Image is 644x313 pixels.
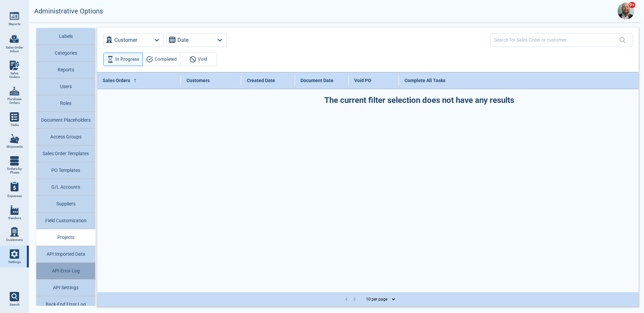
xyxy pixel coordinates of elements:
img: menu_icon [10,227,19,237]
button: Labels [36,28,95,45]
button: Roles [36,95,95,112]
span: Complete All Tasks [405,78,445,83]
span: Void [198,55,207,63]
img: menu_icon [10,61,19,70]
button: Date [166,34,227,47]
img: menu_icon [10,112,19,122]
span: Sales Orders [5,71,23,79]
span: Void PO [354,78,371,83]
label: Date [177,36,189,45]
button: Users [36,78,95,95]
span: Settings [8,260,21,264]
span: Created Date [247,78,275,83]
button: Completed [143,53,180,66]
span: In Progress [115,55,139,63]
span: Orders by Phase [5,167,23,175]
button: Reports [36,62,95,78]
span: Vendors [8,216,21,220]
span: Search [9,303,20,307]
button: API Imported Data [36,246,95,263]
button: Customer [103,34,164,47]
span: Purchase Orders [5,97,23,105]
button: Categories [36,45,95,62]
span: Shipments [6,145,23,149]
nav: pagination navigation [342,295,359,304]
span: Completed [155,55,177,63]
span: Expenses [7,194,22,198]
span: Tasks [10,123,19,127]
span: Document Date [301,78,333,83]
img: menu_icon [10,134,19,143]
img: menu_icon [10,86,19,96]
button: Back-End Error Log [36,296,95,313]
button: Document Placeholders [36,112,95,129]
img: menu_icon [10,11,19,21]
button: Field Customization [36,212,95,229]
img: Avatar [618,3,634,19]
span: Sales Orders [103,78,130,83]
img: menu_icon [10,205,19,215]
span: 9+ [628,2,636,8]
button: PO Templates [36,162,95,179]
button: Void [180,53,217,66]
span: Customers [186,78,210,83]
button: G/L Accounts [36,179,95,196]
img: menu_icon [10,249,19,259]
button: Suppliers [36,196,95,212]
h2: Administrative Options [34,7,103,15]
button: Projects [36,229,95,246]
button: Sales Order Templates [36,145,95,162]
span: Sales Order Inbox [5,46,23,53]
button: In Progress [103,53,143,66]
input: Search for Sales Order or customer [494,35,619,45]
button: API Settings [36,279,95,296]
button: API Error Log [36,263,95,279]
img: menu_icon [10,156,19,166]
span: Reports [9,22,20,26]
button: Access Groups [36,129,95,145]
label: Customer [114,36,137,45]
span: Customers [6,238,23,242]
